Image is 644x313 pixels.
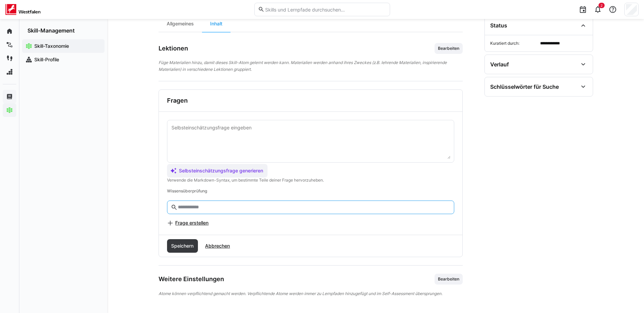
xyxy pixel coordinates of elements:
[437,276,460,282] span: Bearbeiten
[159,275,224,283] h3: Weitere Einstellungen
[490,83,559,90] div: Schlüsselwörter für Suche
[437,46,460,51] span: Bearbeiten
[435,274,463,285] button: Bearbeiten
[178,167,264,174] span: Selbsteinschätzungsfrage generieren
[435,43,463,54] button: Bearbeiten
[159,291,442,296] span: Atome können verpflichtend gemacht werden. Verpflichtende Atome werden immer zu Lernpfaden hinzug...
[490,61,509,68] div: Verlauf
[167,97,188,104] h3: Fragen
[170,243,195,249] span: Speichern
[159,45,188,52] h3: Lektionen
[264,6,386,13] input: Skills und Lernpfade durchsuchen…
[159,59,463,73] div: Füge Materialien hinzu, damit dieses Skill-Atom gelernt werden kann. Materialien werden anhand ih...
[167,188,454,194] p: Wissensüberprüfung
[202,16,231,32] div: Inhalt
[490,22,507,29] div: Status
[175,220,208,226] span: Frage erstellen
[490,41,537,46] span: Kuratiert durch:
[601,3,603,7] span: 2
[159,16,202,32] div: Allgemeines
[167,164,268,178] button: Selbsteinschätzungsfrage generieren
[204,243,231,249] span: Abbrechen
[167,220,454,227] a: Frage erstellen
[167,178,454,183] p: Verwende die Markdown-Syntax, um bestimmte Teile deiner Frage hervorzuheben.
[167,239,198,253] button: Speichern
[201,239,234,253] button: Abbrechen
